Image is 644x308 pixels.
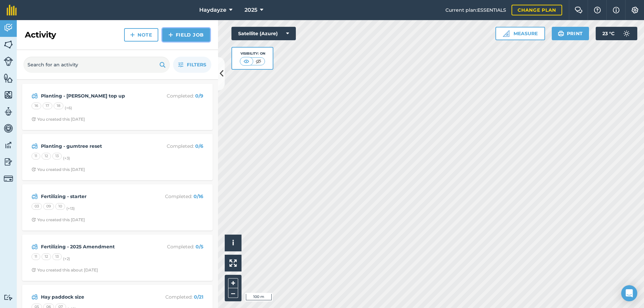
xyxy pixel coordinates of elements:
[150,243,203,250] p: Completed :
[4,57,13,66] img: svg+xml;base64,PD94bWwgdmVyc2lvbj0iMS4wIiBlbmNvZGluZz0idXRmLTgiPz4KPCEtLSBHZW5lcmF0b3I6IEFkb2JlIE...
[245,6,257,14] span: 2025
[32,243,38,251] img: svg+xml;base64,PD94bWwgdmVyc2lvbj0iMS4wIiBlbmNvZGluZz0idXRmLTgiPz4KPCEtLSBHZW5lcmF0b3I6IEFkb2JlIE...
[150,92,203,100] p: Completed :
[159,61,166,69] img: svg+xml;base64,PHN2ZyB4bWxucz0iaHR0cDovL3d3dy53My5vcmcvMjAwMC9zdmciIHdpZHRoPSIxOSIgaGVpZ2h0PSIyNC...
[63,256,70,261] small: (+ 2 )
[54,103,63,109] div: 18
[32,267,98,273] div: You created this about [DATE]
[4,40,13,50] img: svg+xml;base64,PHN2ZyB4bWxucz0iaHR0cDovL3d3dy53My5vcmcvMjAwMC9zdmciIHdpZHRoPSI1NiIgaGVpZ2h0PSI2MC...
[41,293,147,301] strong: Hay paddock size
[503,30,509,37] img: Ruler icon
[32,117,36,121] img: Clock with arrow pointing clockwise
[43,103,52,109] div: 17
[4,174,13,183] img: svg+xml;base64,PD94bWwgdmVyc2lvbj0iMS4wIiBlbmNvZGluZz0idXRmLTgiPz4KPCEtLSBHZW5lcmF0b3I6IEFkb2JlIE...
[7,5,17,15] img: fieldmargin Logo
[32,167,36,172] img: Clock with arrow pointing clockwise
[63,156,70,161] small: (+ 3 )
[32,153,40,160] div: 11
[558,29,564,38] img: svg+xml;base64,PHN2ZyB4bWxucz0iaHR0cDovL3d3dy53My5vcmcvMjAwMC9zdmciIHdpZHRoPSIxOSIgaGVpZ2h0PSIyNC...
[187,61,206,68] span: Filters
[42,153,51,160] div: 12
[26,188,209,227] a: Fertilizing - starterCompleted: 0/16030910(+13)Clock with arrow pointing clockwiseYou created thi...
[150,142,203,150] p: Completed :
[66,206,75,211] small: (+ 13 )
[124,28,158,42] a: Note
[162,28,210,42] a: Field Job
[43,203,54,210] div: 09
[32,218,36,222] img: Clock with arrow pointing clockwise
[41,142,147,150] strong: Planting - gumtree reset
[173,57,211,73] button: Filters
[32,192,38,200] img: svg+xml;base64,PD94bWwgdmVyc2lvbj0iMS4wIiBlbmNvZGluZz0idXRmLTgiPz4KPCEtLSBHZW5lcmF0b3I6IEFkb2JlIE...
[225,235,241,251] button: i
[32,268,36,272] img: Clock with arrow pointing clockwise
[41,193,147,200] strong: Fertilizing - starter
[26,239,209,277] a: Fertilizing - 2025 AmendmentCompleted: 0/5111213(+2)Clock with arrow pointing clockwiseYou create...
[621,285,637,301] div: Open Intercom Messenger
[32,293,38,301] img: svg+xml;base64,PD94bWwgdmVyc2lvbj0iMS4wIiBlbmNvZGluZz0idXRmLTgiPz4KPCEtLSBHZW5lcmF0b3I6IEFkb2JlIE...
[195,93,203,99] strong: 0 / 9
[32,217,85,223] div: You created this [DATE]
[32,142,38,150] img: svg+xml;base64,PD94bWwgdmVyc2lvbj0iMS4wIiBlbmNvZGluZz0idXRmLTgiPz4KPCEtLSBHZW5lcmF0b3I6IEFkb2JlIE...
[42,253,51,260] div: 12
[228,288,238,298] button: –
[52,153,62,160] div: 13
[52,253,62,260] div: 13
[23,57,170,73] input: Search for an activity
[32,117,85,122] div: You created this [DATE]
[4,157,13,167] img: svg+xml;base64,PD94bWwgdmVyc2lvbj0iMS4wIiBlbmNvZGluZz0idXRmLTgiPz4KPCEtLSBHZW5lcmF0b3I6IEFkb2JlIE...
[445,6,506,14] span: Current plan : ESSENTIALS
[4,73,13,83] img: svg+xml;base64,PHN2ZyB4bWxucz0iaHR0cDovL3d3dy53My5vcmcvMjAwMC9zdmciIHdpZHRoPSI1NiIgaGVpZ2h0PSI2MC...
[242,58,251,65] img: svg+xml;base64,PHN2ZyB4bWxucz0iaHR0cDovL3d3dy53My5vcmcvMjAwMC9zdmciIHdpZHRoPSI1MCIgaGVpZ2h0PSI0MC...
[150,193,203,200] p: Completed :
[512,5,562,15] a: Change plan
[229,259,237,267] img: Four arrows, one pointing top left, one top right, one bottom right and the last bottom left
[26,88,209,126] a: Planting - [PERSON_NAME] top upCompleted: 0/9161718(+6)Clock with arrow pointing clockwiseYou cre...
[150,293,203,301] p: Completed :
[602,27,614,40] span: 23 ° C
[4,107,13,117] img: svg+xml;base64,PD94bWwgdmVyc2lvbj0iMS4wIiBlbmNvZGluZz0idXRmLTgiPz4KPCEtLSBHZW5lcmF0b3I6IEFkb2JlIE...
[552,27,589,40] button: Print
[41,243,147,250] strong: Fertilizing - 2025 Amendment
[32,167,85,172] div: You created this [DATE]
[254,58,263,65] img: svg+xml;base64,PHN2ZyB4bWxucz0iaHR0cDovL3d3dy53My5vcmcvMjAwMC9zdmciIHdpZHRoPSI1MCIgaGVpZ2h0PSI0MC...
[55,203,65,210] div: 10
[32,103,41,109] div: 16
[194,294,203,300] strong: 0 / 21
[168,31,173,39] img: svg+xml;base64,PHN2ZyB4bWxucz0iaHR0cDovL3d3dy53My5vcmcvMjAwMC9zdmciIHdpZHRoPSIxNCIgaGVpZ2h0PSIyNC...
[4,90,13,100] img: svg+xml;base64,PHN2ZyB4bWxucz0iaHR0cDovL3d3dy53My5vcmcvMjAwMC9zdmciIHdpZHRoPSI1NiIgaGVpZ2h0PSI2MC...
[26,138,209,176] a: Planting - gumtree resetCompleted: 0/6111213(+3)Clock with arrow pointing clockwiseYou created th...
[4,294,13,301] img: svg+xml;base64,PD94bWwgdmVyc2lvbj0iMS4wIiBlbmNvZGluZz0idXRmLTgiPz4KPCEtLSBHZW5lcmF0b3I6IEFkb2JlIE...
[32,92,38,100] img: svg+xml;base64,PD94bWwgdmVyc2lvbj0iMS4wIiBlbmNvZGluZz0idXRmLTgiPz4KPCEtLSBHZW5lcmF0b3I6IEFkb2JlIE...
[228,278,238,288] button: +
[25,29,56,40] h2: Activity
[4,140,13,150] img: svg+xml;base64,PD94bWwgdmVyc2lvbj0iMS4wIiBlbmNvZGluZz0idXRmLTgiPz4KPCEtLSBHZW5lcmF0b3I6IEFkb2JlIE...
[593,7,601,13] img: A question mark icon
[232,239,234,247] span: i
[240,51,265,56] div: Visibility: On
[495,27,545,40] button: Measure
[130,31,135,39] img: svg+xml;base64,PHN2ZyB4bWxucz0iaHR0cDovL3d3dy53My5vcmcvMjAwMC9zdmciIHdpZHRoPSIxNCIgaGVpZ2h0PSIyNC...
[196,244,203,250] strong: 0 / 5
[631,7,639,13] img: A cog icon
[596,27,637,40] button: 23 °C
[194,193,203,199] strong: 0 / 16
[32,203,42,210] div: 03
[65,106,72,110] small: (+ 6 )
[620,27,633,40] img: svg+xml;base64,PD94bWwgdmVyc2lvbj0iMS4wIiBlbmNvZGluZz0idXRmLTgiPz4KPCEtLSBHZW5lcmF0b3I6IEFkb2JlIE...
[199,6,226,14] span: Haydayze
[4,23,13,33] img: svg+xml;base64,PD94bWwgdmVyc2lvbj0iMS4wIiBlbmNvZGluZz0idXRmLTgiPz4KPCEtLSBHZW5lcmF0b3I6IEFkb2JlIE...
[231,27,296,40] button: Satellite (Azure)
[41,92,147,100] strong: Planting - [PERSON_NAME] top up
[4,123,13,133] img: svg+xml;base64,PD94bWwgdmVyc2lvbj0iMS4wIiBlbmNvZGluZz0idXRmLTgiPz4KPCEtLSBHZW5lcmF0b3I6IEFkb2JlIE...
[32,253,40,260] div: 11
[613,6,620,14] img: svg+xml;base64,PHN2ZyB4bWxucz0iaHR0cDovL3d3dy53My5vcmcvMjAwMC9zdmciIHdpZHRoPSIxNyIgaGVpZ2h0PSIxNy...
[575,7,583,13] img: Two speech bubbles overlapping with the left bubble in the forefront
[195,143,203,149] strong: 0 / 6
